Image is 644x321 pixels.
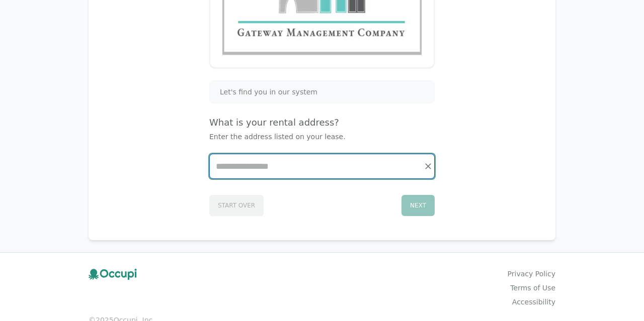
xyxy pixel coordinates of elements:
[512,297,555,307] a: Accessibility
[508,269,555,279] a: Privacy Policy
[421,159,435,173] button: Clear
[510,283,555,293] a: Terms of Use
[209,116,435,130] h4: What is your rental address?
[210,154,434,178] input: Start typing...
[209,132,435,142] p: Enter the address listed on your lease.
[220,87,317,97] span: Let's find you in our system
